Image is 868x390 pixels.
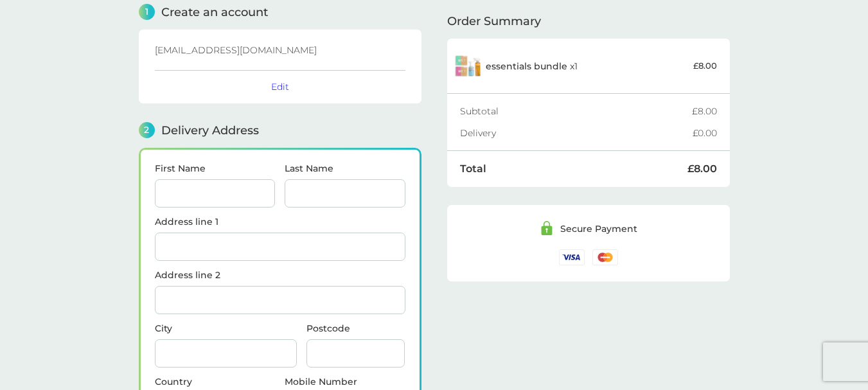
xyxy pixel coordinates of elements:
img: /assets/icons/cards/mastercard.svg [592,249,618,265]
label: Last Name [285,164,405,173]
span: Order Summary [447,15,541,27]
label: Address line 2 [155,270,405,279]
span: essentials bundle [486,60,567,72]
div: Total [460,164,687,174]
label: Address line 1 [155,217,405,226]
div: Secure Payment [560,224,637,233]
span: 1 [139,4,155,20]
p: x 1 [486,61,578,71]
div: £0.00 [693,129,717,137]
div: Delivery [460,129,693,137]
div: £8.00 [692,107,717,116]
label: City [155,324,297,333]
span: Delivery Address [161,125,259,136]
span: Create an account [161,6,268,18]
button: Edit [271,81,289,93]
label: Mobile Number [285,377,405,386]
div: Subtotal [460,107,692,116]
div: £8.00 [687,164,717,174]
div: Country [155,377,276,386]
p: £8.00 [693,59,717,73]
img: /assets/icons/cards/visa.svg [559,249,585,265]
label: Postcode [306,324,405,333]
label: First Name [155,164,276,173]
span: 2 [139,122,155,138]
span: [EMAIL_ADDRESS][DOMAIN_NAME] [155,44,317,56]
